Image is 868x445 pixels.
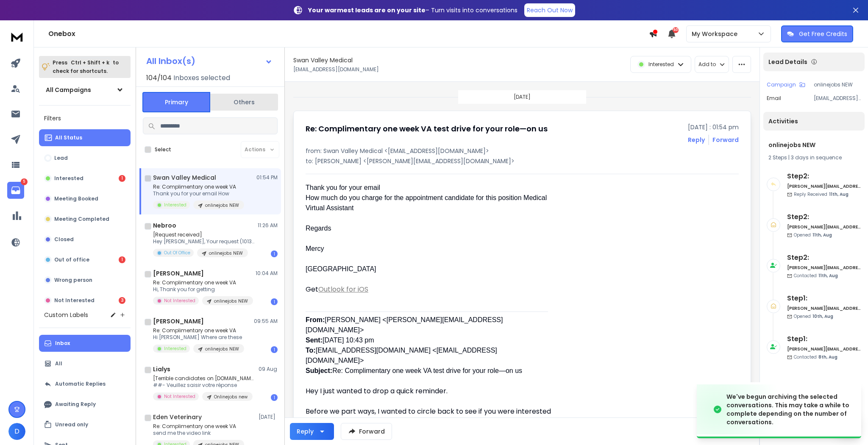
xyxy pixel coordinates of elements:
span: [PERSON_NAME] <[PERSON_NAME][EMAIL_ADDRESS][DOMAIN_NAME]> [DATE] 10:43 pm [EMAIL_ADDRESS][DOMAIN_... [306,316,522,374]
button: Out of office1 [39,251,131,268]
p: Not Interested [164,393,195,400]
a: Reach Out Now [524,3,575,17]
p: 09:55 AM [254,318,278,325]
h1: Swan Valley Medical [293,56,353,64]
div: Before we part ways, I wanted to circle back to see if you were interested in discussing that com... [306,406,553,437]
p: Inbox [55,340,70,347]
button: Forward [341,423,392,440]
label: Select [155,146,171,153]
p: Awaiting Reply [55,401,96,408]
p: Wrong person [54,277,92,284]
p: Contacted [794,273,838,279]
button: Primary [142,92,210,112]
p: Meeting Completed [54,216,109,222]
div: 1 [271,250,278,257]
p: from: Swan Valley Medical <[EMAIL_ADDRESS][DOMAIN_NAME]> [306,147,739,155]
span: 50 [673,27,679,33]
div: Hey I just wanted to drop a quick reminder. [306,386,553,396]
div: [GEOGRAPHIC_DATA] [306,264,553,274]
h6: Step 1 : [787,334,861,344]
button: All [39,355,131,372]
p: Interested [54,175,83,182]
h1: Lialys [153,365,170,373]
p: [DATE] [514,94,531,100]
h6: [PERSON_NAME][EMAIL_ADDRESS][DOMAIN_NAME] [787,264,861,271]
h1: [PERSON_NAME] [153,269,204,278]
p: onlinejobs NEW [209,250,243,256]
h1: All Campaigns [46,86,91,94]
p: Press to check for shortcuts. [53,58,119,75]
h6: [PERSON_NAME][EMAIL_ADDRESS][DOMAIN_NAME] [787,305,861,311]
p: 5 [21,178,28,185]
h1: Swan Valley Medical [153,173,216,182]
h6: Step 2 : [787,212,861,222]
p: All [55,360,62,367]
p: to: [PERSON_NAME] <[PERSON_NAME][EMAIL_ADDRESS][DOMAIN_NAME]> [306,157,739,165]
div: 1 [271,394,278,401]
p: Not Interested [164,298,195,304]
span: 10th, Aug [812,313,833,320]
div: | [768,154,860,161]
p: Re: Complimentary one week VA [153,279,253,286]
span: 2 Steps [768,154,787,161]
h1: All Inbox(s) [146,57,195,65]
p: Onlinejobs new [214,394,248,400]
p: Email [767,95,781,102]
button: Wrong person [39,272,131,289]
span: 8th, Aug [818,354,837,360]
p: Opened [794,313,833,320]
strong: Your warmest leads are on your site [308,6,426,14]
p: Get Free Credits [799,30,847,38]
p: My Workspace [692,30,741,38]
span: 104 / 104 [146,73,172,83]
p: Hi [PERSON_NAME] Where are these [153,334,244,341]
p: Re: Complimentary one week VA [153,423,244,430]
p: onlinejobs NEW [814,81,861,88]
button: Meeting Booked [39,190,131,207]
button: Others [210,93,278,111]
h1: Nebroo [153,221,176,230]
button: Lead [39,150,131,167]
h1: [PERSON_NAME] [153,317,204,325]
button: D [8,423,25,440]
div: 1 [119,175,125,182]
div: Thank you for your email [306,183,553,193]
h1: Onebox [48,29,649,39]
h1: onlinejobs NEW [768,141,860,149]
p: Reply Received [794,191,849,197]
button: Awaiting Reply [39,396,131,413]
p: 11:26 AM [258,222,278,229]
button: Interested1 [39,170,131,187]
div: Forward [712,136,739,144]
p: Reach Out Now [527,6,573,14]
div: Mercy [306,244,553,254]
button: Automatic Replies [39,375,131,392]
img: logo [8,29,25,44]
span: 3 days in sequence [791,154,842,161]
p: send me the video link [153,430,244,437]
p: All Status [55,134,82,141]
p: Lead [54,155,68,161]
h3: Filters [39,112,131,124]
b: Sent: [306,337,323,344]
button: Meeting Completed [39,211,131,228]
div: We've begun archiving the selected conversations. This may take a while to complete depending on ... [726,392,851,426]
b: Subject: [306,367,332,374]
p: [EMAIL_ADDRESS][DOMAIN_NAME] [293,66,379,73]
div: Get [306,284,553,295]
button: Not Interested3 [39,292,131,309]
div: Activities [763,112,865,131]
p: Unread only [55,421,88,428]
button: All Status [39,129,131,146]
span: 11th, Aug [812,232,832,238]
h6: [PERSON_NAME][EMAIL_ADDRESS][DOMAIN_NAME] [787,346,861,352]
span: Ctrl + Shift + k [70,58,111,67]
p: Not Interested [54,297,95,304]
h6: [PERSON_NAME][EMAIL_ADDRESS][DOMAIN_NAME] [787,224,861,230]
p: onlinejobs NEW [205,202,239,209]
div: Reply [297,427,314,436]
div: 3 [119,297,125,304]
p: Out of office [54,256,89,263]
p: Automatic Replies [55,381,106,387]
p: Out Of Office [164,250,190,256]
